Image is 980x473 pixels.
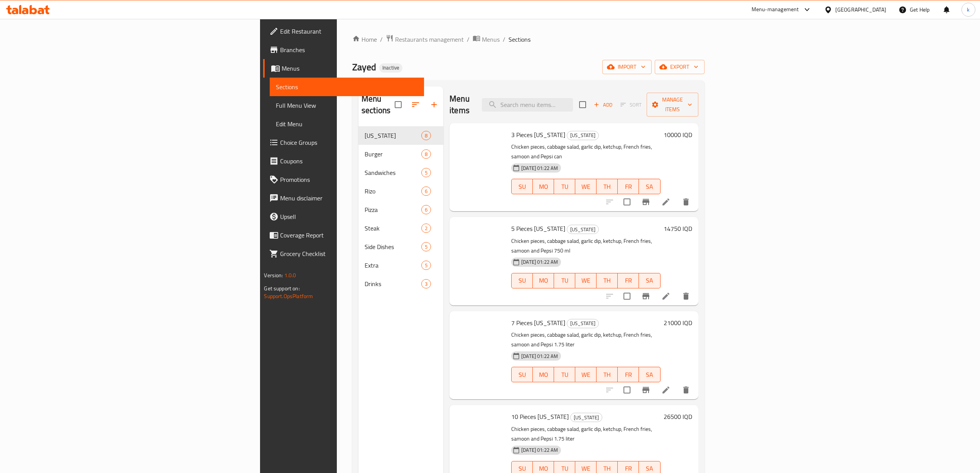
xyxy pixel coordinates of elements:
[264,270,283,280] span: Version:
[637,193,655,211] button: Branch-specific-item
[358,200,443,219] div: Pizza6
[263,59,424,78] a: Menus
[365,168,421,177] span: Sandwiches
[263,41,424,59] a: Branches
[263,226,424,244] a: Coverage Report
[661,197,671,207] a: Edit menu item
[639,367,660,382] button: SA
[511,236,660,256] p: Chicken pieces, cabbage salad, garlic dip, ketchup, French fries, samoon and Pepsi 750 ml
[567,225,599,234] div: Kentucky
[358,163,443,182] div: Sandwiches5
[600,275,615,286] span: TH
[365,261,421,270] div: Extra
[358,237,443,256] div: Side Dishes5
[511,223,565,234] span: 5 Pieces [US_STATE]
[422,151,431,158] span: 8
[664,317,692,328] h6: 21000 IQD
[280,138,417,147] span: Choice Groups
[421,261,431,270] div: items
[967,5,970,14] span: k
[365,205,421,214] span: Pizza
[390,97,406,113] span: Select all sections
[554,273,575,288] button: TU
[536,275,551,286] span: MO
[642,181,657,192] span: SA
[621,275,636,286] span: FR
[596,367,618,382] button: TH
[533,273,554,288] button: MO
[365,279,421,288] span: Drinks
[365,149,421,159] span: Burger
[615,99,647,111] span: Select section first
[567,131,599,140] div: Kentucky
[591,99,615,111] span: Add item
[421,205,431,214] div: items
[596,179,618,194] button: TH
[536,369,551,380] span: MO
[358,145,443,163] div: Burger8
[567,225,598,234] span: [US_STATE]
[518,258,561,266] span: [DATE] 01:22 AM
[263,170,424,189] a: Promotions
[263,207,424,226] a: Upsell
[473,34,500,44] a: Menus
[280,45,417,54] span: Branches
[263,22,424,41] a: Edit Restaurant
[664,129,692,140] h6: 10000 IQD
[270,78,424,96] a: Sections
[358,219,443,237] div: Steak2
[593,100,613,109] span: Add
[422,169,431,176] span: 5
[600,369,615,380] span: TH
[511,317,565,329] span: 7 Pieces [US_STATE]
[621,369,636,380] span: FR
[518,164,561,172] span: [DATE] 01:22 AM
[618,179,639,194] button: FR
[619,288,635,304] span: Select to update
[835,5,886,14] div: [GEOGRAPHIC_DATA]
[421,149,431,159] div: items
[661,62,698,72] span: export
[352,34,705,44] nav: breadcrumb
[511,367,533,382] button: SU
[511,129,565,141] span: 3 Pieces [US_STATE]
[365,186,421,196] div: Rizo
[365,131,421,140] div: Kentucky
[596,273,618,288] button: TH
[425,95,443,114] button: Add section
[642,275,657,286] span: SA
[677,381,695,399] button: delete
[557,181,572,192] span: TU
[570,413,602,422] div: Kentucky
[578,369,593,380] span: WE
[511,179,533,194] button: SU
[395,35,464,44] span: Restaurants management
[619,194,635,210] span: Select to update
[365,224,421,233] span: Steak
[421,279,431,288] div: items
[280,193,417,203] span: Menu disclaimer
[575,367,596,382] button: WE
[575,179,596,194] button: WE
[557,275,572,286] span: TU
[365,131,421,140] span: [US_STATE]
[422,262,431,269] span: 5
[365,242,421,251] div: Side Dishes
[621,181,636,192] span: FR
[280,231,417,240] span: Coverage Report
[575,273,596,288] button: WE
[280,175,417,184] span: Promotions
[515,369,530,380] span: SU
[518,446,561,454] span: [DATE] 01:22 AM
[276,101,417,110] span: Full Menu View
[263,133,424,152] a: Choice Groups
[515,275,530,286] span: SU
[752,5,799,14] div: Menu-management
[449,93,472,116] h2: Menu items
[571,413,602,422] span: [US_STATE]
[276,82,417,92] span: Sections
[421,186,431,196] div: items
